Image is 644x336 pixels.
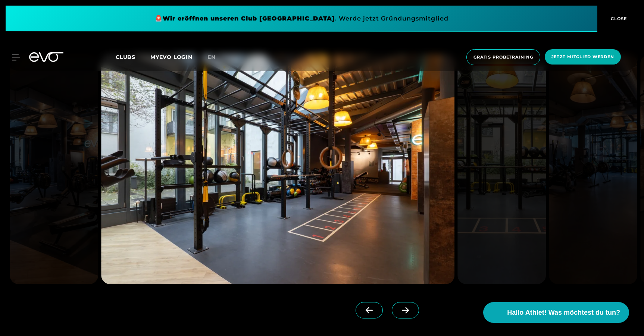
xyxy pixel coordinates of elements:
a: Gratis Probetraining [464,49,543,65]
a: en [207,53,225,62]
a: Clubs [116,53,150,60]
a: MYEVO LOGIN [150,54,193,60]
button: CLOSE [597,6,638,32]
button: Hallo Athlet! Was möchtest du tun? [483,302,629,323]
img: evofitness [10,54,98,284]
span: Gratis Probetraining [473,54,533,60]
img: evofitness [549,54,637,284]
span: Hallo Athlet! Was möchtest du tun? [507,308,620,318]
span: Clubs [116,54,135,60]
span: en [207,54,216,60]
span: CLOSE [609,15,627,22]
img: evofitness [457,54,546,284]
img: evofitness [101,54,454,284]
span: Jetzt Mitglied werden [551,54,614,60]
a: Jetzt Mitglied werden [543,49,623,65]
